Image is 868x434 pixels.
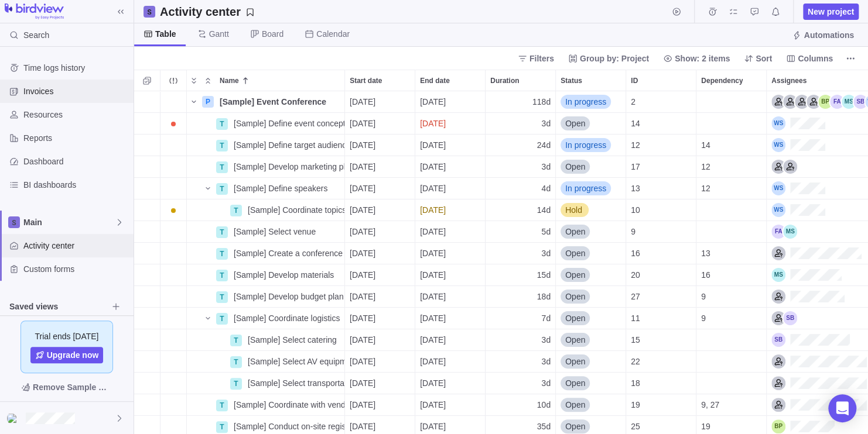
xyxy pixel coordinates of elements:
[626,329,696,351] div: ID
[771,138,785,152] div: Will Salah
[565,96,606,108] span: In progress
[486,113,556,135] div: Duration
[565,204,582,216] span: Hold
[746,4,763,20] span: Approval requests
[160,199,187,221] div: Trouble indication
[415,91,486,113] div: End date
[556,394,626,416] div: Status
[556,113,626,135] div: Status
[556,113,626,134] div: Open
[160,264,187,286] div: Trouble indication
[234,118,344,129] span: [Sample] Define event concept
[771,95,785,109] div: Event Manager
[230,205,242,216] div: T
[345,113,415,135] div: Start date
[701,182,710,194] span: 12
[626,351,696,373] div: ID
[187,329,345,351] div: Name
[415,113,486,135] div: End date
[486,308,556,329] div: Duration
[556,135,626,156] div: Status
[696,329,767,351] div: Dependency
[187,91,345,113] div: Name
[696,135,767,156] div: Dependency
[350,75,382,87] span: Start date
[486,329,556,351] div: Duration
[556,178,626,199] div: In progress
[415,178,486,199] div: End date
[767,4,784,20] span: Notifications
[160,221,187,243] div: Trouble indication
[565,118,585,129] span: Open
[556,199,626,221] div: Status
[756,53,772,64] span: Sort
[229,113,344,134] div: [Sample] Define event concept
[215,91,344,112] div: [Sample] Event Conference
[415,243,486,264] div: End date
[415,394,486,416] div: End date
[415,264,486,286] div: End date
[828,394,856,422] div: Open Intercom Messenger
[486,264,556,286] div: Duration
[160,351,187,373] div: Trouble indication
[830,95,844,109] div: Firzana Amira
[415,199,485,221] div: highlight
[234,139,344,151] span: [Sample] Define target audience
[563,50,654,67] span: Group by: Project
[696,394,767,416] div: Dependency
[160,243,187,264] div: Trouble indication
[486,156,556,178] div: Duration
[187,156,345,178] div: Name
[696,70,766,91] div: Dependency
[701,161,710,173] span: 12
[23,179,129,191] span: BI dashboards
[701,75,743,87] span: Dependency
[565,182,606,194] span: In progress
[216,226,228,238] div: T
[739,50,777,67] span: Sort
[626,113,696,135] div: ID
[23,85,129,97] span: Invoices
[134,91,868,434] div: grid
[556,70,626,91] div: Status
[696,221,767,243] div: Dependency
[415,373,486,394] div: End date
[160,135,187,156] div: Trouble indication
[350,96,375,108] span: [DATE]
[187,135,345,156] div: Name
[187,73,201,89] span: Expand
[626,156,696,177] div: 17
[537,139,551,151] span: 24d
[556,308,626,329] div: Status
[234,182,327,194] span: [Sample] Define speakers
[108,298,124,315] span: Browse views
[486,373,556,394] div: Duration
[160,156,187,178] div: Trouble indication
[675,53,730,64] span: Show: 2 items
[486,243,556,264] div: Duration
[771,203,785,217] div: Will Salah
[626,135,696,156] div: ID
[626,135,696,156] div: 12
[781,50,838,67] span: Columns
[415,199,486,221] div: End date
[243,199,344,221] div: [Sample] Coordinate topics with speakers
[626,178,696,199] div: 13
[696,308,767,329] div: Dependency
[350,139,375,151] span: [DATE]
[216,248,228,260] div: T
[696,178,767,199] div: Dependency
[209,28,229,40] span: Gantt
[23,156,129,167] span: Dashboard
[420,182,446,194] span: [DATE]
[626,264,696,286] div: ID
[234,161,344,173] span: [Sample] Develop marketing plan
[415,70,485,91] div: End date
[767,9,784,18] a: Notifications
[561,75,582,87] span: Status
[626,221,696,243] div: ID
[230,356,242,368] div: T
[853,95,867,109] div: Sandra Bellmont
[696,113,767,135] div: Dependency
[345,351,415,373] div: Start date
